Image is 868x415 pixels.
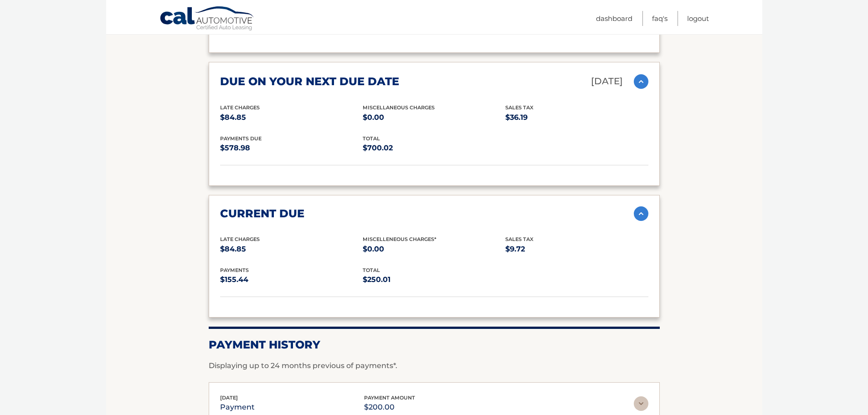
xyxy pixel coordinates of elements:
[220,273,363,286] p: $155.44
[363,243,505,256] p: $0.00
[363,142,505,154] p: $700.02
[363,273,505,286] p: $250.01
[505,243,648,256] p: $9.72
[220,267,249,273] span: payments
[220,401,255,414] p: payment
[363,111,505,124] p: $0.00
[220,135,262,142] span: Payments Due
[364,395,415,401] span: payment amount
[505,236,534,242] span: Sales Tax
[596,11,632,26] a: Dashboard
[220,75,399,88] h2: due on your next due date
[505,111,648,124] p: $36.19
[687,11,709,26] a: Logout
[209,360,660,371] p: Displaying up to 24 months previous of payments*.
[634,74,648,89] img: accordion-active.svg
[220,395,238,401] span: [DATE]
[220,142,363,154] p: $578.98
[363,104,435,111] span: Miscellaneous Charges
[220,207,304,220] h2: current due
[220,243,363,256] p: $84.85
[363,135,380,142] span: total
[363,236,437,242] span: Miscelleneous Charges*
[220,111,363,124] p: $84.85
[364,401,415,414] p: $200.00
[505,104,534,111] span: Sales Tax
[634,206,648,221] img: accordion-active.svg
[363,267,380,273] span: total
[220,236,260,242] span: Late Charges
[209,338,660,352] h2: Payment History
[634,396,648,411] img: accordion-rest.svg
[591,73,623,89] p: [DATE]
[220,104,260,111] span: Late Charges
[652,11,668,26] a: FAQ's
[159,6,255,32] a: Cal Automotive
